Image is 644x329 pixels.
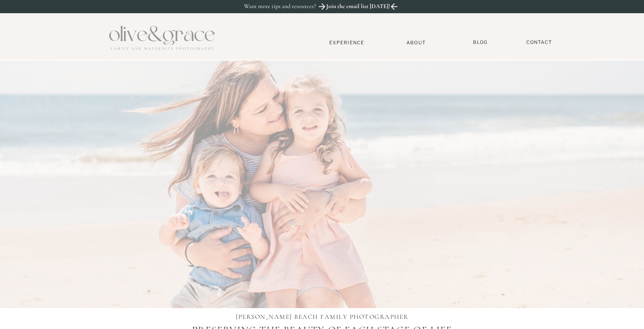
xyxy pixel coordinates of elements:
a: About [403,40,429,45]
a: Experience [319,40,375,46]
a: BLOG [470,39,491,46]
a: Join the email list [DATE]! [325,3,391,12]
p: Want more tips and resources? [244,3,334,10]
a: Contact [522,39,556,46]
h1: [PERSON_NAME] BEACH FAMILY PHOTOGRAPHER [231,313,413,322]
